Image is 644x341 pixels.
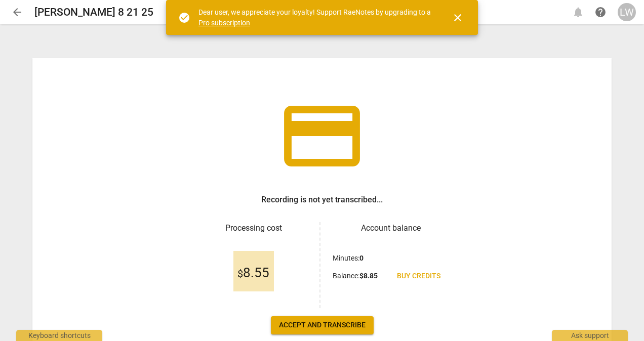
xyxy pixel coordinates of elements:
button: LW [618,3,636,21]
h3: Account balance [333,222,449,234]
span: Accept and transcribe [279,320,366,330]
p: Minutes : [333,253,364,264]
span: credit_card [276,91,368,182]
a: Buy credits [389,267,449,285]
p: Balance : [333,271,378,281]
div: Keyboard shortcuts [16,330,102,341]
span: close [452,12,464,24]
b: $ 8.85 [359,272,378,280]
h3: Recording is not yet transcribed... [261,194,383,206]
a: Help [591,3,610,21]
a: Pro subscription [198,19,250,27]
span: Buy credits [397,271,440,281]
b: 0 [359,254,364,262]
span: arrow_back [11,6,23,18]
div: Dear user, we appreciate your loyalty! Support RaeNotes by upgrading to a [198,7,433,28]
button: Accept and transcribe [271,316,374,334]
span: 8.55 [237,266,269,281]
button: Close [446,6,470,30]
span: help [594,6,607,18]
h2: [PERSON_NAME] 8 21 25 [34,6,153,19]
span: $ [237,268,243,280]
div: Ask support [552,330,628,341]
span: check_circle [178,12,190,24]
h3: Processing cost [195,222,311,234]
